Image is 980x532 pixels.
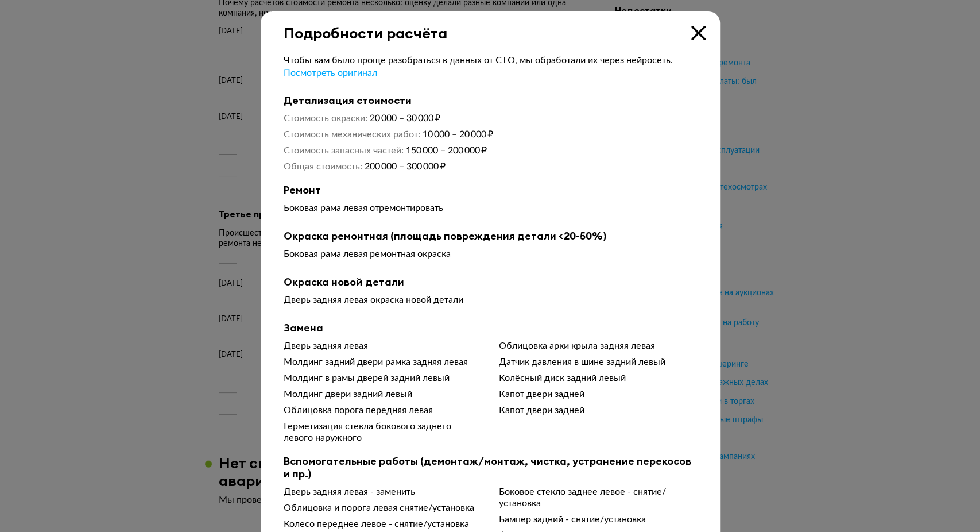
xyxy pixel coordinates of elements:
div: Капот двери задней [499,404,697,416]
dt: Стоимость окраски [284,113,367,124]
div: Датчик давления в шине задний левый [499,356,697,368]
div: Облицовка порога передняя левая [284,404,482,416]
div: Дверь задняя левая окраска новой детали [284,294,697,306]
div: Дверь задняя левая [284,340,482,352]
div: Герметизация стекла бокового заднего левого наружного [284,421,482,444]
div: Колёсный диск задний левый [499,372,697,384]
dt: Общая стоимость [284,161,362,172]
b: Ремонт [284,184,697,196]
div: Молдинг двери задний левый [284,388,482,400]
dt: Стоимость механических работ [284,129,420,140]
div: Молдинг задний двери рамка задняя левая [284,356,482,368]
div: Облицовка арки крыла задняя левая [499,340,697,352]
div: Боковая рама левая ремонтная окраска [284,248,697,260]
div: Колесо переднее левое - снятие/установка [284,518,482,530]
b: Окраска новой детали [284,276,697,288]
span: Посмотреть оригинал [284,68,377,78]
div: Молдинг в рамы дверей задний левый [284,372,482,384]
b: Вспомогательные работы (демонтаж/монтаж, чистка, устранение перекосов и пр.) [284,455,697,480]
span: 10 000 – 20 000 ₽ [423,130,493,139]
div: Дверь задняя левая - заменить [284,486,482,498]
div: Облицовка и порога левая снятие/установка [284,502,482,514]
b: Окраска ремонтная (площадь повреждения детали <20-50%) [284,230,697,242]
div: Капот двери задней [499,388,697,400]
dt: Стоимость запасных частей [284,145,404,156]
span: 20 000 – 30 000 ₽ [370,114,440,123]
div: Боковая рама левая отремонтировать [284,202,697,214]
div: Бампер задний - снятие/установка [499,514,697,525]
span: 150 000 – 200 000 ₽ [406,146,487,155]
b: Замена [284,322,697,334]
div: Подробности расчёта [261,11,720,42]
div: Боковое стекло заднее левое - снятие/установка [499,486,697,509]
b: Детализация стоимости [284,94,697,107]
span: 200 000 – 300 000 ₽ [365,162,446,171]
span: Чтобы вам было проще разобраться в данных от СТО, мы обработали их через нейросеть. [284,56,673,65]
